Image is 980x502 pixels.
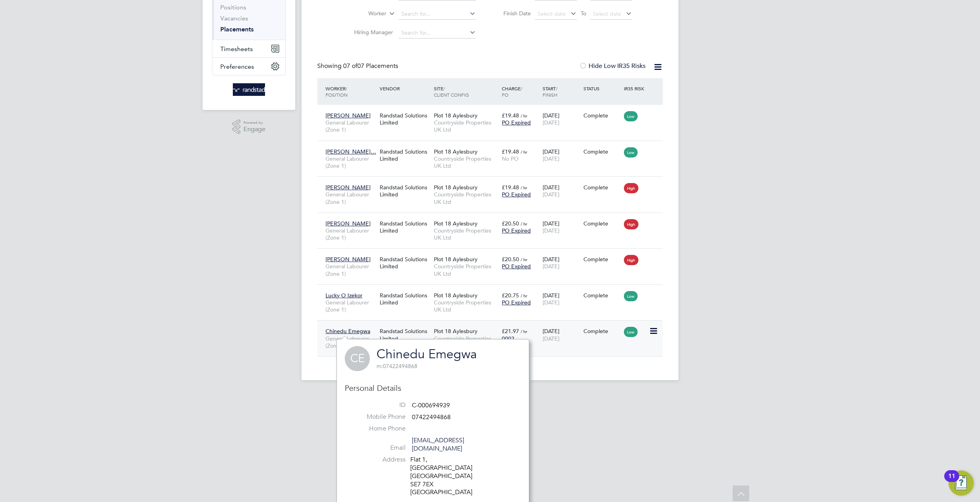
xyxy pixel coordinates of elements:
button: Timesheets [212,40,285,57]
div: Randstad Solutions Limited [378,108,432,130]
span: Countryside Properties UK Ltd [434,335,498,349]
span: Plot 18 Aylesbury [434,220,477,227]
span: General Labourer (Zone 1) [325,155,376,169]
span: Low [624,111,638,121]
span: PO Expired [502,227,531,234]
span: / Finish [543,85,558,98]
span: [DATE] [543,227,559,234]
span: £20.75 [502,292,519,299]
input: Search for... [399,27,476,38]
img: randstad-logo-retina.png [233,83,265,96]
a: Vacancies [220,15,248,22]
label: Finish Date [495,10,531,17]
span: £21.97 [502,328,519,335]
span: Plot 18 Aylesbury [434,292,477,299]
div: Complete [583,292,620,299]
span: General Labourer (Zone 1) [325,119,376,133]
a: Go to home page [212,83,286,96]
span: High [624,255,638,265]
span: £20.50 [502,256,519,263]
a: Placements [220,26,254,33]
span: Plot 18 Aylesbury [434,112,477,119]
a: Chinedu EmegwaGeneral Labourer (Zone 1)Randstad Solutions LimitedPlot 18 AylesburyCountryside Pro... [324,323,663,330]
div: Randstad Solutions Limited [378,324,432,346]
span: General Labourer (Zone 1) [325,227,376,241]
label: Mobile Phone [351,413,406,421]
button: Preferences [212,58,285,75]
div: [DATE] [541,288,581,310]
span: Countryside Properties UK Ltd [434,191,498,205]
div: Complete [583,328,620,335]
a: Lucky O IzekorGeneral Labourer (Zone 1)Randstad Solutions LimitedPlot 18 AylesburyCountryside Pro... [324,288,663,294]
div: [DATE] [541,216,581,238]
div: Start [541,81,581,102]
span: [DATE] [543,191,559,198]
span: £19.48 [502,112,519,119]
label: Home Phone [351,425,406,433]
span: Low [624,327,638,337]
span: Powered by [243,119,265,126]
div: Complete [583,148,620,155]
input: Search for... [399,9,476,20]
span: Countryside Properties UK Ltd [434,263,498,277]
span: 07 Placements [343,62,398,70]
h3: Personal Details [345,383,521,393]
span: High [624,219,638,229]
span: [PERSON_NAME] [325,112,371,119]
div: Complete [583,184,620,191]
span: £19.48 [502,148,519,155]
label: Worker [341,10,386,18]
span: [DATE] [543,263,559,270]
button: Open Resource Center, 11 new notifications [949,471,974,496]
label: ID [351,401,406,409]
span: Preferences [220,63,254,70]
span: General Labourer (Zone 1) [325,299,376,313]
label: Email [351,444,406,452]
span: [DATE] [543,155,559,162]
label: Hide Low IR35 Risks [579,62,645,70]
span: General Labourer (Zone 1) [325,335,376,349]
div: 11 [948,476,955,486]
a: [PERSON_NAME]General Labourer (Zone 1)Randstad Solutions LimitedPlot 18 AylesburyCountryside Prop... [324,251,663,258]
span: [PERSON_NAME]… [325,148,376,155]
span: Engage [243,126,265,133]
div: [DATE] [541,108,581,130]
a: Positions [220,4,246,11]
span: High [624,183,638,193]
span: / hr [521,256,527,262]
span: / hr [521,221,527,227]
span: / hr [521,328,527,334]
span: / hr [521,185,527,191]
label: Address [351,456,406,464]
span: Countryside Properties UK Ltd [434,119,498,133]
span: CE [345,346,370,371]
div: Randstad Solutions Limited [378,144,432,166]
div: Complete [583,220,620,227]
a: [PERSON_NAME]General Labourer (Zone 1)Randstad Solutions LimitedPlot 18 AylesburyCountryside Prop... [324,108,663,114]
div: IR35 Risk [622,81,649,95]
span: / hr [521,113,527,119]
span: PO Expired [502,191,531,198]
div: Randstad Solutions Limited [378,216,432,238]
div: [DATE] [541,324,581,346]
span: PO Expired [502,119,531,126]
span: General Labourer (Zone 1) [325,191,376,205]
span: Select date [593,10,621,17]
span: [PERSON_NAME] [325,220,371,227]
a: Chinedu Emegwa [377,346,477,362]
div: [DATE] [541,252,581,274]
div: Vendor [378,81,432,95]
div: Randstad Solutions Limited [378,180,432,202]
span: [PERSON_NAME] [325,184,371,191]
div: Site [432,81,500,102]
span: 07422494868 [412,413,451,421]
div: Complete [583,256,620,263]
span: Plot 18 Aylesbury [434,328,477,335]
span: Timesheets [220,45,253,53]
span: 07 of [343,62,357,70]
span: Plot 18 Aylesbury [434,184,477,191]
span: £19.48 [502,184,519,191]
a: [PERSON_NAME]General Labourer (Zone 1)Randstad Solutions LimitedPlot 18 AylesburyCountryside Prop... [324,180,663,186]
span: No PO [502,155,519,162]
span: m: [377,363,383,370]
